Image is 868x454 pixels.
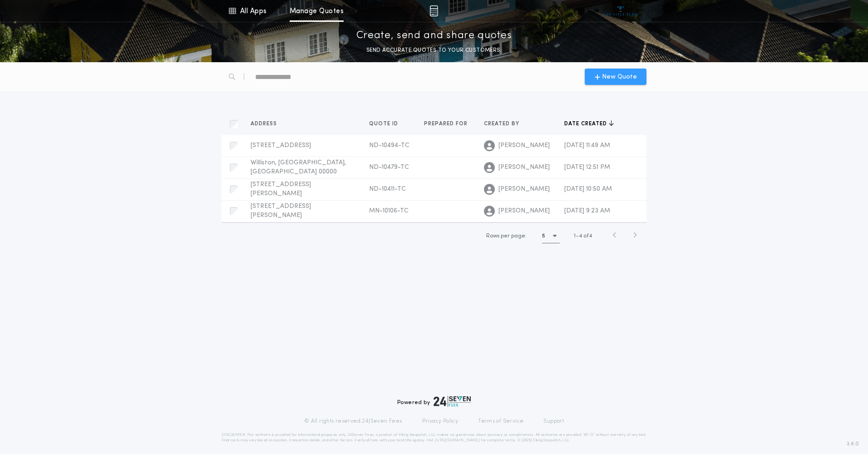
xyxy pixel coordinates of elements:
span: ND-10411-TC [369,186,406,192]
button: Address [251,119,284,128]
span: Prepared for [424,120,469,128]
span: 1 [574,233,576,239]
span: Williston, [GEOGRAPHIC_DATA], [GEOGRAPHIC_DATA] 00000 [251,159,346,175]
span: MN-10106-TC [369,207,409,214]
img: vs-icon [604,6,638,15]
span: [PERSON_NAME] [498,163,550,172]
span: Rows per page: [486,233,527,239]
span: [PERSON_NAME] [498,185,550,194]
span: ND-10479-TC [369,164,409,171]
img: img [429,5,438,16]
a: Support [543,418,564,425]
span: [DATE] 10:50 AM [564,186,612,192]
span: ND-10494-TC [369,142,409,149]
span: [DATE] 12:51 PM [564,164,610,171]
span: [STREET_ADDRESS][PERSON_NAME] [251,181,311,197]
span: of 4 [583,232,592,240]
img: logo [434,396,471,407]
button: 5 [542,229,560,243]
span: New Quote [602,72,637,82]
p: DISCLAIMER: This estimate is provided for informational purposes only. 24|Seven Fees, a product o... [222,432,646,443]
span: Created by [484,120,521,128]
span: 4 [579,233,582,239]
div: Powered by [397,396,471,407]
span: Date created [564,120,609,128]
p: © All rights reserved. 24|Seven Fees [304,418,402,425]
span: Address [251,120,279,128]
span: [DATE] 9:23 AM [564,207,610,214]
a: Privacy Policy [422,418,459,425]
span: [PERSON_NAME] [498,141,550,150]
button: New Quote [585,69,646,85]
span: Quote ID [369,120,400,128]
button: Quote ID [369,119,405,128]
span: [PERSON_NAME] [498,207,550,216]
h1: 5 [542,232,545,241]
button: Created by [484,119,526,128]
span: 3.8.0 [847,440,859,448]
span: [STREET_ADDRESS] [251,142,311,149]
a: [URL][DOMAIN_NAME] [435,439,480,442]
p: Create, send and share quotes [356,29,512,43]
span: [DATE] 11:49 AM [564,142,610,149]
a: Terms of Service [478,418,523,425]
p: SEND ACCURATE QUOTES TO YOUR CUSTOMERS. [366,46,502,55]
button: Date created [564,119,614,128]
span: [STREET_ADDRESS][PERSON_NAME] [251,203,311,219]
